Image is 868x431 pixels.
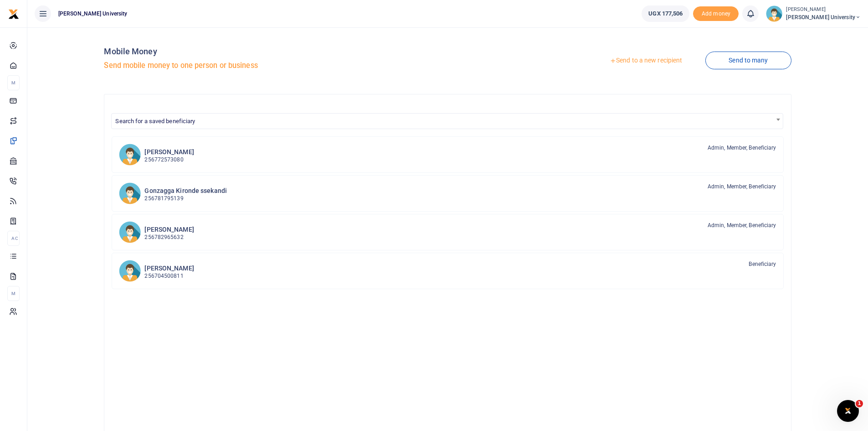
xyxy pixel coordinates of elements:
[144,272,194,280] p: 256704500811
[112,214,783,250] a: ScO [PERSON_NAME] 256782965632 Admin, Member, Beneficiary
[144,156,194,164] p: 256772573080
[642,5,689,22] a: UGX 177,506
[144,148,194,156] h6: [PERSON_NAME]
[144,187,227,195] h6: Gonzagga Kironde ssekandi
[693,6,739,21] li: Toup your wallet
[144,226,194,234] h6: [PERSON_NAME]
[144,265,194,272] h6: [PERSON_NAME]
[586,52,705,69] a: Send to a new recipient
[766,5,782,22] img: profile-user
[648,9,683,18] span: UGX 177,506
[708,221,776,229] span: Admin, Member, Beneficiary
[786,13,861,21] span: [PERSON_NAME] University
[112,175,783,212] a: GKs Gonzagga Kironde ssekandi 256781795139 Admin, Member, Beneficiary
[144,194,227,203] p: 256781795139
[638,5,693,22] li: Wallet ballance
[786,6,861,14] small: [PERSON_NAME]
[766,5,861,22] a: profile-user [PERSON_NAME] [PERSON_NAME] University
[837,400,859,422] iframe: Intercom live chat
[7,231,20,246] li: Ac
[104,61,444,70] h5: Send mobile money to one person or business
[7,286,20,301] li: M
[104,47,444,57] h4: Mobile Money
[693,10,739,16] a: Add money
[8,9,19,20] img: logo-small
[693,6,739,21] span: Add money
[749,260,776,268] span: Beneficiary
[119,182,141,204] img: GKs
[705,52,791,69] a: Send to many
[708,144,776,152] span: Admin, Member, Beneficiary
[112,253,783,289] a: NK [PERSON_NAME] 256704500811 Beneficiary
[112,136,783,173] a: PB [PERSON_NAME] 256772573080 Admin, Member, Beneficiary
[115,118,195,125] span: Search for a saved beneficiary
[119,221,141,243] img: ScO
[8,10,19,17] a: logo-small logo-large logo-large
[119,144,141,166] img: PB
[55,10,131,18] span: [PERSON_NAME] University
[112,114,782,128] span: Search for a saved beneficiary
[708,182,776,191] span: Admin, Member, Beneficiary
[119,260,141,282] img: NK
[144,233,194,242] p: 256782965632
[7,75,20,90] li: M
[856,400,863,407] span: 1
[111,113,783,129] span: Search for a saved beneficiary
